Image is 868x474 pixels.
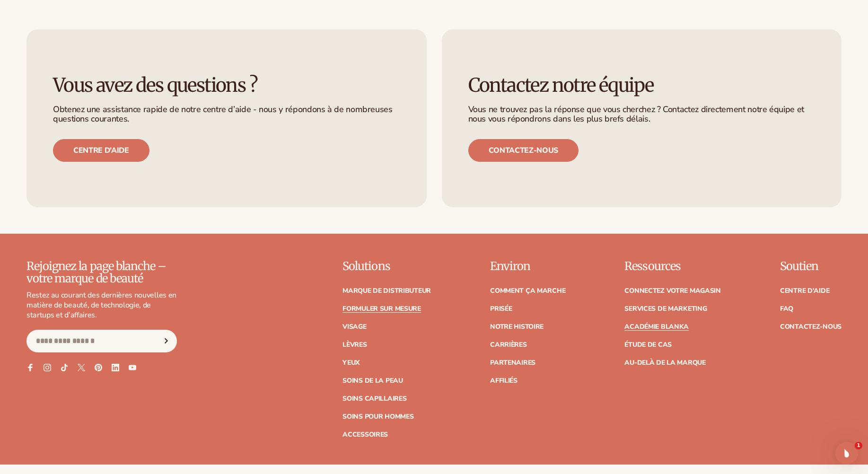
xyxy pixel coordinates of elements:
a: Affiliés [490,377,517,384]
a: Visage [342,324,366,330]
font: Soutien [780,259,818,273]
p: Obtenez une assistance rapide de notre centre d’aide - nous y répondons à de nombreuses questions... [53,105,400,124]
a: Centre d’aide [780,288,829,294]
a: Accessoires [342,431,388,438]
a: Académie Blanka [624,324,689,330]
a: Au-delà de la marque [624,360,705,366]
a: Contactez-nous [468,139,579,162]
p: Rejoignez la page blanche – votre marque de beauté [26,260,177,285]
a: Prisée [490,306,512,312]
h3: Contactez notre équipe [468,75,815,96]
font: Environ [490,259,530,273]
a: Comment ça marche [490,288,565,294]
a: Services de marketing [624,306,707,312]
a: Centre d’aide [53,139,149,162]
a: Lèvres [342,342,367,348]
a: Notre histoire [490,324,544,330]
a: FAQ [780,306,793,312]
p: Restez au courant des dernières nouvelles en matière de beauté, de technologie, de startups et d’... [26,290,177,320]
a: Marque de distributeur [342,288,431,294]
span: 1 [855,442,862,449]
button: S’inscrire [156,330,176,352]
a: Étude de cas [624,342,672,348]
a: Formuler sur mesure [342,306,421,312]
font: Solutions [342,259,390,273]
a: Yeux [342,360,360,366]
a: Soins pour hommes [342,413,413,420]
a: Partenaires [490,360,535,366]
a: Soins de la peau [342,377,403,384]
a: Carrières [490,342,526,348]
h3: Vous avez des questions ? [53,75,400,96]
iframe: Intercom live chat [835,442,858,465]
a: Soins capillaires [342,395,406,402]
font: Ressources [624,259,680,273]
font: Contactez-nous [489,147,559,154]
p: Vous ne trouvez pas la réponse que vous cherchez ? Contactez directement notre équipe et nous vou... [468,105,815,124]
a: Contactez-nous [780,324,842,330]
font: Centre d’aide [73,147,129,154]
a: Connectez votre magasin [624,288,721,294]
